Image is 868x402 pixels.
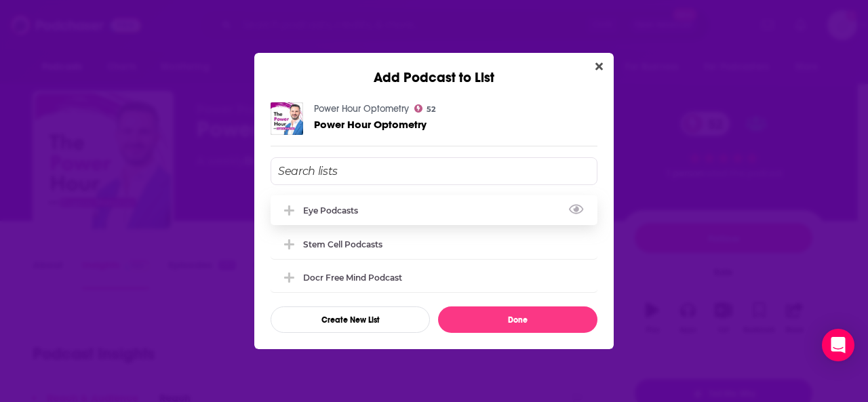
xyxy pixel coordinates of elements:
span: 52 [427,106,435,113]
div: Stem Cell Podcasts [303,239,382,249]
div: eye podcasts [271,195,597,225]
a: 52 [414,104,435,113]
img: Power Hour Optometry [271,102,303,135]
a: Power Hour Optometry [314,103,409,115]
div: eye podcasts [303,205,366,216]
a: Power Hour Optometry [314,119,427,130]
button: Close [590,58,608,75]
div: Stem Cell Podcasts [271,229,597,259]
span: Power Hour Optometry [314,118,427,131]
button: Create New List [271,306,430,333]
div: Add Podcast To List [271,157,597,333]
div: Open Intercom Messenger [822,329,854,361]
div: Add Podcast to List [254,53,614,86]
button: View Link [358,213,366,214]
div: docr free mind podcast [271,262,597,292]
div: docr free mind podcast [303,273,402,283]
input: Search lists [271,157,597,185]
button: Done [438,306,597,333]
